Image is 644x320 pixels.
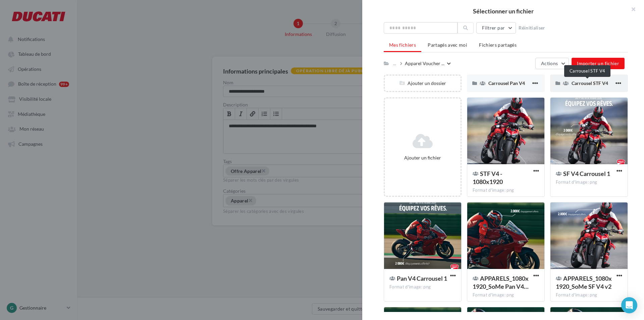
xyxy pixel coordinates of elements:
[476,22,516,34] button: Filtrer par
[397,275,447,282] span: Pan V4 Carrousel 1
[556,179,622,185] div: Format d'image: png
[563,170,610,177] span: SF V4 Carrousel 1
[572,58,625,69] button: Importer un fichier
[428,42,467,48] span: Partagés avec moi
[621,297,637,313] div: Open Intercom Messenger
[473,292,539,298] div: Format d'image: png
[572,80,608,86] span: Carrousel STF V4
[392,59,397,68] div: ...
[541,60,558,66] span: Actions
[473,275,529,290] span: APPARELS_1080x1920_SoMe Pan V4 v3
[479,42,517,48] span: Fichiers partagés
[389,42,416,48] span: Mes fichiers
[556,275,612,290] span: APPARELS_1080x1920_SoMe SF V4 v2
[473,187,539,193] div: Format d'image: png
[389,284,456,290] div: Format d'image: png
[516,24,548,32] button: Réinitialiser
[577,60,619,66] span: Importer un fichier
[473,170,503,185] span: STF V4 - 1080x1920
[556,292,622,298] div: Format d'image: png
[564,65,610,77] div: Carrousel STF V4
[405,60,444,67] span: Apparel Voucher ...
[385,80,461,87] div: Ajouter un dossier
[387,154,458,161] div: Ajouter un fichier
[535,58,569,69] button: Actions
[488,80,525,86] span: Carrousel Pan V4
[373,8,633,14] h2: Sélectionner un fichier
